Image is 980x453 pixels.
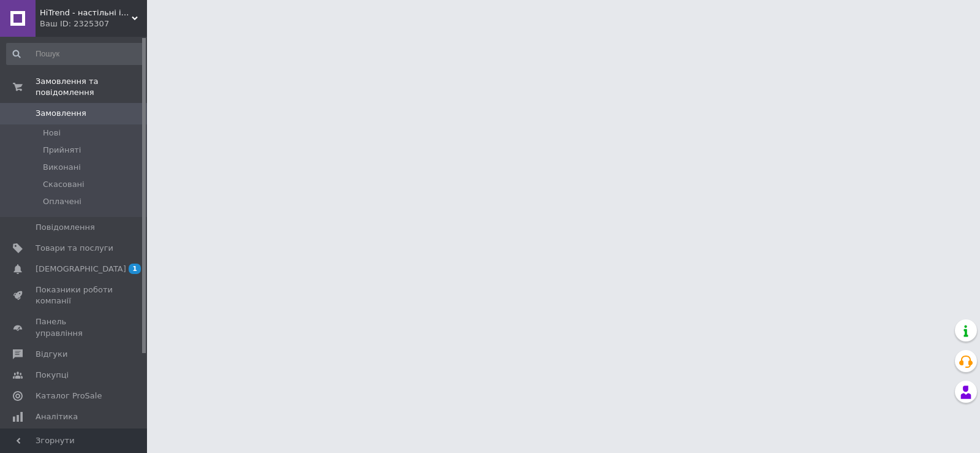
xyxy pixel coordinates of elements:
span: Панель управління [36,316,113,338]
span: HiTrend - настільні ігри, комікси, манги, манхви, колекційні фігурки [40,7,132,18]
span: Показники роботи компанії [36,284,113,306]
span: Каталог ProSale [36,390,102,402]
span: Замовлення [36,108,86,119]
span: Виконані [43,162,81,173]
span: Скасовані [43,179,85,190]
span: Прийняті [43,145,81,156]
input: Пошук [6,43,145,65]
span: 1 [129,264,141,274]
span: Замовлення та повідомлення [36,76,147,98]
span: Оплачені [43,196,81,207]
span: Товари та послуги [36,243,113,254]
span: [DEMOGRAPHIC_DATA] [36,264,126,275]
span: Повідомлення [36,222,95,233]
span: Аналітика [36,411,78,422]
span: Покупці [36,370,69,381]
div: Ваш ID: 2325307 [40,18,147,29]
span: Відгуки [36,349,67,360]
span: Нові [43,128,61,139]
